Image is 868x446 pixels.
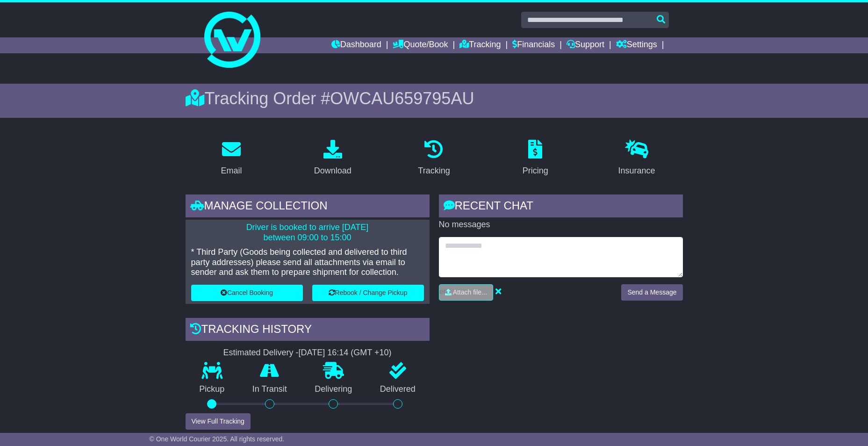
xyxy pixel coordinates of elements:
button: Send a Message [621,284,682,301]
div: Pricing [523,165,548,177]
a: Email [215,137,248,180]
a: Download [308,137,358,180]
div: Estimated Delivery - [186,348,430,358]
div: Insurance [618,165,655,177]
span: © One World Courier 2025. All rights reserved. [150,435,285,443]
p: Pickup [186,384,239,395]
div: RECENT CHAT [439,194,683,220]
button: View Full Tracking [186,413,251,430]
a: Financials [512,37,555,53]
p: In Transit [238,384,301,395]
a: Dashboard [331,37,381,53]
a: Tracking [412,137,456,180]
a: Insurance [612,137,661,180]
p: * Third Party (Goods being collected and delivered to third party addresses) please send all atta... [191,247,424,278]
button: Cancel Booking [191,285,303,301]
a: Pricing [516,137,554,180]
a: Quote/Book [393,37,448,53]
p: Driver is booked to arrive [DATE] between 09:00 to 15:00 [191,223,424,243]
div: Download [314,165,352,177]
span: OWCAU659795AU [330,89,474,108]
p: Delivering [301,384,366,395]
a: Tracking [459,37,501,53]
div: Tracking Order # [186,88,683,108]
a: Support [567,37,604,53]
p: Delivered [366,384,430,395]
a: Settings [616,37,657,53]
div: Tracking [418,165,450,177]
div: [DATE] 16:14 (GMT +10) [299,348,392,358]
p: No messages [439,220,683,230]
div: Email [221,165,242,177]
button: Rebook / Change Pickup [312,285,424,301]
div: Tracking history [186,318,430,343]
div: Manage collection [186,194,430,220]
